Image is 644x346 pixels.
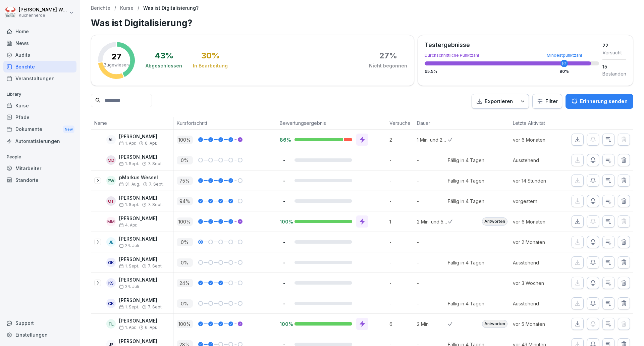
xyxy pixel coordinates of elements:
[417,136,448,143] p: 1 Min. und 23 Sek.
[155,52,173,60] div: 43 %
[425,69,599,73] div: 95.5 %
[280,157,289,163] p: -
[513,320,561,328] p: vor 5 Monaten
[106,299,116,308] div: CK
[119,243,139,248] span: 24. Juli
[119,277,157,283] p: [PERSON_NAME]
[3,49,76,61] a: Audits
[3,26,76,37] div: Home
[119,325,136,330] span: 1. Apr.
[513,177,561,184] p: vor 14 Stunden
[145,325,157,330] span: 6. Apr.
[119,305,139,309] span: 1. Sept.
[417,119,444,127] p: Dauer
[448,177,484,184] div: Fällig in 4 Tagen
[602,63,626,70] div: 15
[119,141,136,146] span: 1. Apr.
[513,136,561,143] p: vor 6 Monaten
[389,218,414,225] p: 1
[3,329,76,341] a: Einstellungen
[448,198,484,205] div: Fällig in 4 Tagen
[114,5,116,11] p: /
[533,94,562,109] button: Filter
[177,119,273,127] p: Kursfortschritt
[280,178,289,184] p: -
[119,195,163,201] p: [PERSON_NAME]
[513,218,561,225] p: vor 6 Monaten
[602,42,626,49] div: 22
[3,72,76,84] a: Veranstaltungen
[389,177,414,184] p: -
[389,157,414,164] p: -
[119,216,157,221] p: [PERSON_NAME]
[417,300,448,307] p: -
[177,156,193,164] p: 0 %
[559,69,569,73] div: 80 %
[177,299,193,308] p: 0 %
[19,13,68,18] p: Küchenherde
[513,300,561,307] p: Ausstehend
[389,239,414,246] p: -
[280,198,289,204] p: -
[119,154,163,160] p: [PERSON_NAME]
[425,53,599,57] div: Durchschnittliche Punktzahl
[138,5,139,11] p: /
[280,239,289,245] p: -
[119,284,139,289] span: 24. Juli
[280,119,383,127] p: Bewertungsergebnis
[3,61,76,72] a: Berichte
[91,16,633,30] h1: Was ist Digitalisierung?
[119,202,139,207] span: 1. Sept.
[417,280,448,287] p: -
[580,98,628,105] p: Erinnerung senden
[106,176,116,185] div: pW
[119,318,157,324] p: [PERSON_NAME]
[177,279,193,287] p: 24 %
[425,42,599,48] div: Testergebnisse
[3,174,76,186] div: Standorte
[177,136,193,144] p: 100 %
[106,135,116,144] div: AL
[513,259,561,266] p: Ausstehend
[448,300,484,307] div: Fällig in 4 Tagen
[513,198,561,205] p: vorgestern
[389,259,414,266] p: -
[537,98,558,105] div: Filter
[3,37,76,49] div: News
[106,258,116,267] div: GK
[482,320,507,328] div: Antworten
[3,317,76,329] div: Support
[417,259,448,266] p: -
[389,300,414,307] p: -
[280,300,289,307] p: -
[513,157,561,164] p: Ausstehend
[120,5,133,11] a: Kurse
[485,98,513,105] p: Exportieren
[389,280,414,287] p: -
[119,134,157,140] p: [PERSON_NAME]
[119,182,140,187] span: 31. Aug.
[3,111,76,123] a: Pfade
[389,119,410,127] p: Versuche
[19,7,68,13] p: [PERSON_NAME] Wessel
[3,135,76,147] a: Automatisierungen
[3,152,76,162] p: People
[177,217,193,226] p: 100 %
[389,320,414,328] p: 6
[379,52,397,60] div: 27 %
[513,119,558,127] p: Letzte Aktivität
[417,177,448,184] p: -
[3,162,76,174] a: Mitarbeiter
[149,182,164,187] span: 7. Sept.
[448,157,484,164] div: Fällig in 4 Tagen
[119,175,164,181] p: pMarkus Wessel
[547,53,582,57] div: Mindestpunktzahl
[177,197,193,205] p: 94 %
[177,320,193,328] p: 100 %
[177,177,193,185] p: 75 %
[566,94,633,109] button: Erinnerung senden
[63,126,74,133] div: New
